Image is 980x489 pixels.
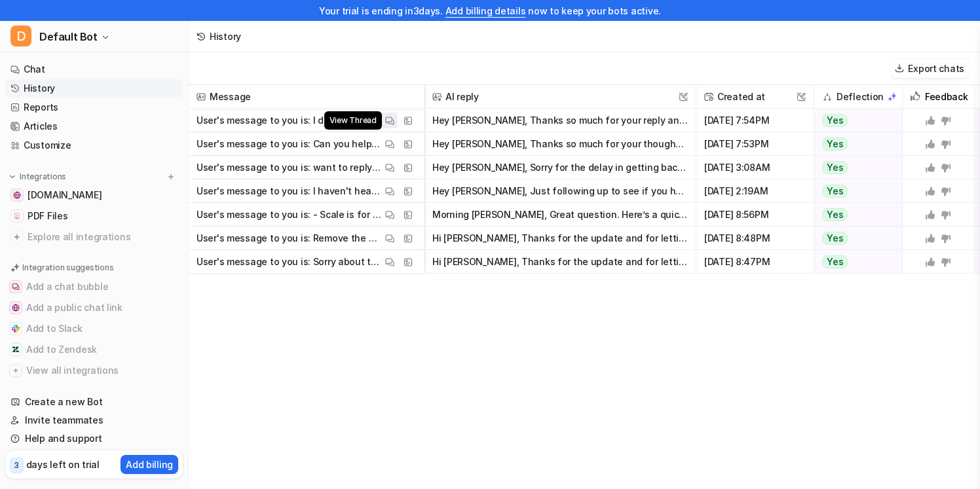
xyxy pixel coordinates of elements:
[20,172,66,182] p: Integrations
[822,255,848,268] span: Yes
[12,367,20,374] img: View all integrations
[432,250,688,274] button: Hi [PERSON_NAME], Thanks for the update and for letting us know how you resolved the issue. I'm g...
[197,179,382,203] p: User's message to you is: I haven't hear from [PERSON_NAME] and I want to follow-up with them The...
[13,212,21,220] img: PDF Files
[814,203,895,226] button: Yes
[5,117,183,136] a: Articles
[26,458,100,471] p: days left on trial
[822,208,848,221] span: Yes
[5,276,183,297] button: Add a chat bubbleAdd a chat bubble
[822,161,848,174] span: Yes
[12,325,20,333] img: Add to Slack
[814,226,895,250] button: Yes
[814,179,895,203] button: Yes
[5,318,183,339] button: Add to SlackAdd to Slack
[702,179,808,203] span: [DATE] 2:19AM
[324,111,382,130] span: View Thread
[197,132,382,156] p: User's message to you is: Can you help me with a response. I want to emphasise to reach out whene...
[5,186,183,204] a: docs.kinde.com[DOMAIN_NAME]
[28,189,102,202] span: [DOMAIN_NAME]
[197,156,382,179] p: User's message to you is: want to reply saying: - sorry for the delay in getting back to you, I w...
[822,137,848,151] span: Yes
[5,207,183,225] a: PDF FilesPDF Files
[197,203,382,226] p: User's message to you is: - Scale is for B2B with complex multi-tenancy use-case - Enterprise is ...
[822,185,848,198] span: Yes
[702,226,808,250] span: [DATE] 8:48PM
[121,455,178,474] button: Add billing
[10,26,31,46] span: D
[12,304,20,312] img: Add a public chat link
[702,85,808,109] span: Created at
[432,226,688,250] button: Hi [PERSON_NAME], Thanks for the update and for letting us know how you resolved the issue. I'm g...
[891,59,970,78] button: Export chats
[12,346,20,353] img: Add to Zendesk
[5,98,183,117] a: Reports
[197,109,382,132] p: User's message to you is: I dont wan to use 'kind' (no puns of Kinde) The user's current draft is...
[197,250,382,274] p: User's message to you is: Sorry about the issue. My team is looking into it. The user's current d...
[432,132,688,156] button: Hey [PERSON_NAME], Thanks so much for your thoughtful reply and the kind words about Kinde. No ru...
[10,230,24,244] img: explore all integrations
[432,109,688,132] button: Hey [PERSON_NAME], Thanks so much for your reply and the shout out for Kinde. No rush at all - I ...
[5,360,183,381] button: View all integrationsView all integrations
[5,136,183,154] a: Customize
[22,262,113,274] p: Integration suggestions
[432,156,688,179] button: Hey [PERSON_NAME], Sorry for the delay in getting back to you, I was also on leave. To progress w...
[837,85,884,109] h2: Deflection
[5,411,183,429] a: Invite teammates
[5,60,183,79] a: Chat
[39,27,98,46] span: Default Bot
[702,132,808,156] span: [DATE] 7:53PM
[28,226,178,247] span: Explore all integrations
[5,297,183,318] button: Add a public chat linkAdd a public chat link
[14,460,19,471] p: 3
[702,250,808,274] span: [DATE] 8:47PM
[445,5,526,16] a: Add billing details
[13,191,21,199] img: docs.kinde.com
[8,172,17,181] img: expand menu
[702,203,808,226] span: [DATE] 8:56PM
[430,85,690,109] span: AI reply
[166,172,176,181] img: menu_add.svg
[194,85,419,109] span: Message
[822,114,848,127] span: Yes
[28,209,67,223] span: PDF Files
[822,232,848,245] span: Yes
[702,109,808,132] span: [DATE] 7:54PM
[5,339,183,360] button: Add to ZendeskAdd to Zendesk
[814,109,895,132] button: Yes
[382,113,398,128] button: View Thread
[126,458,173,471] p: Add billing
[814,156,895,179] button: Yes
[197,226,382,250] p: User's message to you is: Remove the emd dash The user's current draft is: Hi [PERSON_NAME], Than...
[702,156,808,179] span: [DATE] 3:08AM
[5,429,183,448] a: Help and support
[925,85,968,109] h2: Feedback
[5,170,70,183] button: Integrations
[5,79,183,98] a: History
[814,132,895,156] button: Yes
[432,203,688,226] button: Morning [PERSON_NAME], Great question. Here’s a quick summary: - Scale is for B2B businesses with...
[5,393,183,411] a: Create a new Bot
[12,283,20,291] img: Add a chat bubble
[5,228,183,246] a: Explore all integrations
[432,179,688,203] button: Hey [PERSON_NAME], Just following up to see if you had a chance to review my last emails. Happy t...
[210,29,241,43] div: History
[814,250,895,274] button: Yes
